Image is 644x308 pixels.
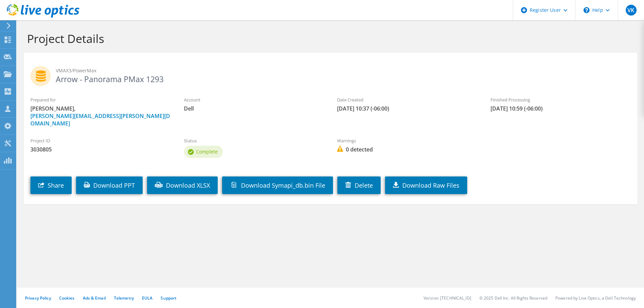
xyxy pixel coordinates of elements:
[337,146,477,153] span: 0 detected
[583,7,590,13] svg: \n
[27,31,630,46] h1: Project Details
[114,295,134,301] a: Telemetry
[184,96,324,103] label: Account
[83,295,106,301] a: Ads & Email
[30,66,630,83] h2: Arrow - Panorama PMax 1293
[424,295,471,301] li: Version: [TECHNICAL_ID]
[222,176,333,194] a: Download Symapi_db.bin File
[161,295,176,301] a: Support
[337,96,477,103] label: Date Created
[385,176,467,194] a: Download Raw Files
[25,295,51,301] a: Privacy Policy
[626,5,637,16] span: VK
[491,105,630,112] span: [DATE] 10:59 (-06:00)
[337,105,477,112] span: [DATE] 10:37 (-06:00)
[76,176,143,194] a: Download PPT
[555,295,636,301] li: Powered by Live Optics, a Dell Technology
[30,112,170,127] a: [PERSON_NAME][EMAIL_ADDRESS][PERSON_NAME][DOMAIN_NAME]
[147,176,218,194] a: Download XLSX
[184,137,324,144] label: Status
[337,176,381,194] a: Delete
[30,176,72,194] a: Share
[30,105,170,127] span: [PERSON_NAME],
[56,67,630,74] span: VMAX3/PowerMax
[30,137,170,144] label: Project ID
[196,148,218,155] span: Complete
[30,146,170,153] span: 3030805
[59,295,75,301] a: Cookies
[337,137,477,144] label: Warnings
[491,96,630,103] label: Finished Processing
[184,105,324,112] span: Dell
[142,295,152,301] a: EULA
[30,96,170,103] label: Prepared for
[479,295,547,301] li: © 2025 Dell Inc. All Rights Reserved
